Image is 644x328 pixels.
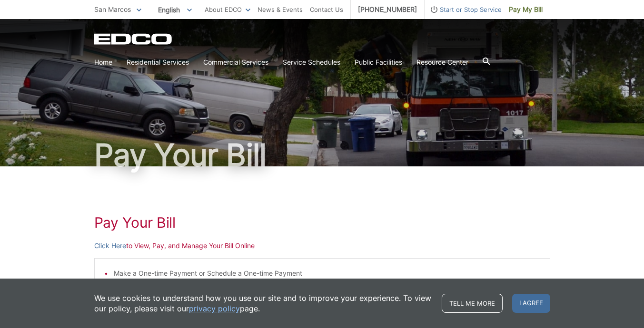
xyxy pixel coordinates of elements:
a: News & Events [258,4,303,15]
a: Contact Us [310,4,343,15]
h1: Pay Your Bill [94,140,550,170]
a: privacy policy [189,303,240,314]
a: Commercial Services [203,57,268,68]
a: Tell me more [442,294,503,313]
a: EDCD logo. Return to the homepage. [94,33,173,45]
h1: Pay Your Bill [94,214,550,231]
a: Resource Center [416,57,468,68]
span: English [151,2,199,18]
span: San Marcos [94,5,131,13]
p: to View, Pay, and Manage Your Bill Online [94,241,550,251]
a: About EDCO [205,4,250,15]
a: Click Here [94,241,126,251]
a: Service Schedules [283,57,340,68]
p: We use cookies to understand how you use our site and to improve your experience. To view our pol... [94,293,432,314]
a: Public Facilities [355,57,402,68]
li: Make a One-time Payment or Schedule a One-time Payment [114,268,540,279]
span: Pay My Bill [509,4,543,15]
a: Residential Services [127,57,189,68]
a: Home [94,57,112,68]
span: I agree [512,294,550,313]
